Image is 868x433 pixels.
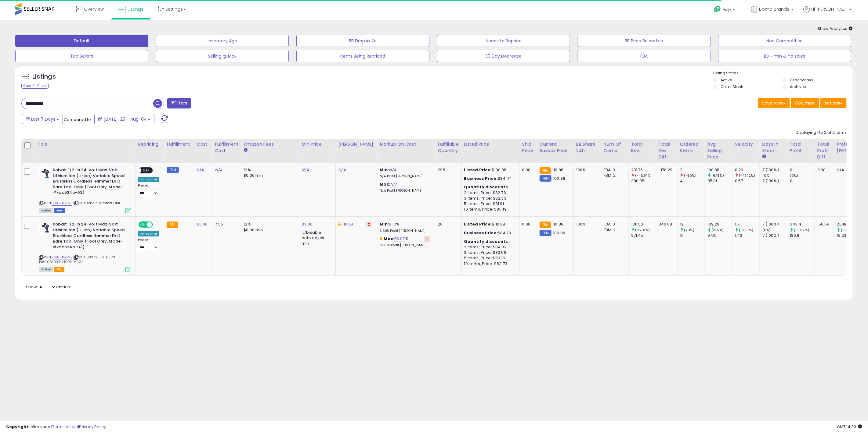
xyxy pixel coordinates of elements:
[32,73,56,81] h5: Listings
[718,50,851,62] button: BB < min & no sales
[464,230,515,236] div: $84.79
[52,255,72,260] a: B01N2TGRNB
[711,173,724,178] small: (6.18%)
[635,228,650,232] small: (35.01%)
[464,201,515,207] div: 5 Items, Price: $81.91
[576,222,596,227] div: 100%
[464,239,508,244] b: Quantity discounts
[437,35,570,47] button: Needs to Reprice
[707,178,732,184] div: 95.01
[553,230,565,236] span: 100.88
[437,50,570,62] button: 30 Day Decrease
[758,98,790,108] button: Save View
[244,227,294,233] div: $0.30 min
[735,222,760,227] div: 1.71
[707,222,732,227] div: 109.29
[795,100,814,106] span: Columns
[464,222,515,227] div: $110.88
[604,222,624,227] div: FBA: 0
[464,221,492,227] b: Listed Price:
[796,130,847,136] div: Displaying 1 to 2 of 2 items
[394,236,405,242] a: 50.02
[73,201,120,205] span: | SKU: Kobalt Hammer Drill
[215,222,236,227] div: 7.56
[735,141,757,147] div: Velocity
[380,167,389,173] b: Min:
[31,116,55,122] span: Last 7 Days
[762,141,785,154] div: Days In Stock
[540,175,552,182] small: FBM
[631,222,656,227] div: 1311.53
[803,6,852,20] a: Hi [PERSON_NAME]
[39,222,131,271] div: ASIN:
[631,178,656,184] div: 380.05
[377,139,435,163] th: The percentage added to the cost of goods (COGS) that forms the calculator for Min & Max prices.
[464,255,515,261] div: 5 Items, Price: $83.16
[197,141,210,147] div: Cost
[762,222,787,227] div: 7 (100%)
[707,233,732,238] div: 97.15
[707,141,730,160] div: Avg Selling Price
[790,178,815,184] div: 0
[438,141,459,154] div: Fulfillable Quantity
[438,222,457,227] div: 20
[244,147,247,153] small: Amazon Fees.
[604,141,626,154] div: Num of Comp.
[464,176,498,181] b: Business Price:
[15,35,148,47] button: Default
[380,141,432,147] div: Markup on Cost
[342,221,353,227] a: 110.88
[684,228,695,232] small: (20%)
[464,184,515,190] div: :
[138,238,159,252] div: Preset:
[552,167,563,173] span: 110.88
[244,173,294,178] div: $0.30 min
[680,178,705,184] div: 4
[338,167,345,173] a: N/A
[721,77,732,83] label: Active
[38,141,133,147] div: Title
[302,141,333,147] div: Min Price
[103,116,147,122] span: [DATE]-29 - Aug-04
[21,83,49,89] div: Clear All Filters
[631,167,656,173] div: 201.76
[464,207,515,212] div: 10 Items, Price: $81.49
[338,141,374,147] div: [PERSON_NAME]
[841,228,855,232] small: (36.14%)
[22,114,63,124] button: Last 7 Days
[244,222,294,227] div: 12%
[540,167,551,174] small: FBA
[790,167,815,173] div: 0
[576,167,596,173] div: 100%
[762,167,787,173] div: 7 (100%)
[735,178,760,184] div: 0.57
[707,167,732,173] div: 100.88
[380,236,430,247] div: %
[302,221,313,227] a: 83.00
[739,173,755,178] small: (-49.12%)
[818,26,853,31] span: Show Analytics
[380,174,430,179] p: N/A Profit [PERSON_NAME]
[759,6,789,12] span: Bomb Brands
[464,261,515,267] div: 10 Items, Price: $82.73
[464,141,517,147] div: Listed Price
[723,7,731,12] span: Help
[794,228,809,232] small: (83.82%)
[464,190,515,196] div: 2 Items, Price: $82.76
[790,173,798,178] small: (0%)
[464,184,508,190] b: Quantity discounts
[817,141,832,160] div: Total Profit Diff.
[389,167,396,173] a: N/A
[167,141,191,147] div: Fulfillment
[296,35,429,47] button: BB Drop in 7d
[762,178,787,184] div: 7 (100%)
[167,167,179,173] small: FBM
[380,229,430,233] p: 6.60% Profit [PERSON_NAME]
[380,189,430,193] p: N/A Profit [PERSON_NAME]
[709,1,741,20] a: Help
[540,141,571,154] div: Current Buybox Price
[680,141,702,154] div: Ordered Items
[540,230,552,236] small: FBM
[735,233,760,238] div: 1.43
[53,222,127,251] b: Kobalt 1/2-in 24-Volt Max-Volt Lithium Ion (Li-ion) Variable Speed Brushless Cordless Hammer Dril...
